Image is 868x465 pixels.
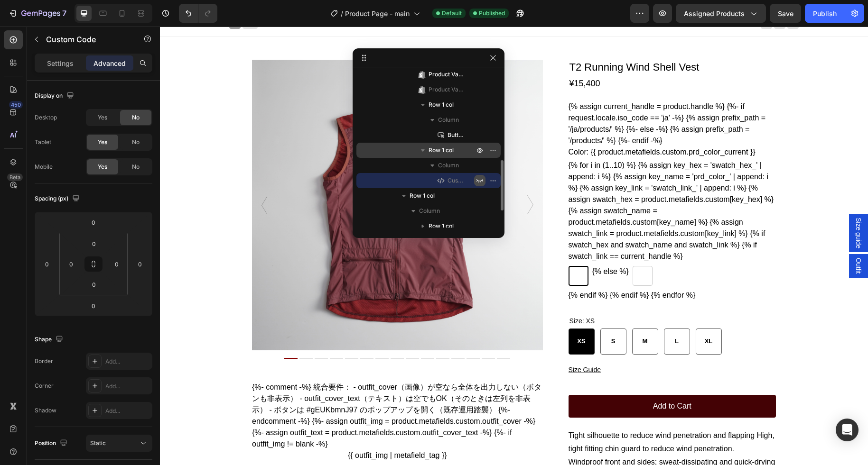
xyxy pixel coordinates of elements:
[140,331,153,332] button: Dot
[35,406,56,415] div: Shadow
[276,331,289,332] button: Dot
[409,431,616,453] span: Windproof front and sides; sweat-dissipating and quick-drying material mapping on the back.
[62,8,66,19] p: 7
[35,382,54,390] div: Corner
[160,27,868,465] iframe: Design area
[110,257,124,271] input: 0px
[246,331,259,332] button: Dot
[124,331,138,332] button: Dot
[40,257,54,271] input: 0
[451,311,456,318] span: S
[46,34,127,45] p: Custom Code
[694,191,703,222] span: Size guide
[35,90,76,102] div: Display on
[185,331,198,332] button: Dot
[410,191,435,201] span: Row 1 col
[409,33,616,49] h1: T2 Running Wind Shell Vest
[409,339,441,347] u: Size Guide
[345,9,410,18] span: Product Page - main
[179,4,217,23] div: Undo/Redo
[98,138,107,146] span: Yes
[409,74,616,274] div: {% assign current_handle = product.handle %} {%- if request.locale.iso_code == 'ja' -%} {% assign...
[409,368,616,391] button: Add to Cart
[231,331,244,332] button: Dot
[409,405,615,426] span: Tight silhouette to reduce wind penetration and flapping High, tight fitting chin guard to reduce...
[448,176,465,185] span: Custom Code
[366,169,375,188] button: Carousel Next Arrow
[429,100,454,109] span: Row 1 col
[132,138,140,146] span: No
[132,163,140,171] span: No
[417,311,425,318] span: XS
[105,357,150,366] div: Add...
[341,9,343,18] span: /
[84,299,103,313] input: 0
[35,357,53,365] div: Border
[493,375,532,385] div: Add to Cart
[170,331,183,332] button: Dot
[805,4,845,23] button: Publish
[9,101,23,109] div: 450
[694,231,703,247] span: Outfit
[676,4,766,23] button: Assigned Products
[438,115,459,125] span: Column
[64,257,78,271] input: 0px
[86,435,152,452] button: Static
[429,85,465,94] span: Product Variants & Swatches
[483,311,488,318] span: M
[409,133,616,274] div: {% for i in (1..10) %} {% assign key_hex = 'swatch_hex_' | append: i %} {% assign key_name = 'prd...
[90,439,106,447] span: Static
[84,237,103,251] input: 0px
[133,257,147,271] input: 0
[93,58,126,68] p: Advanced
[448,130,465,140] span: Button
[35,138,51,146] div: Tablet
[409,290,436,300] legend: Size: XS
[429,146,454,155] span: Row 1 col
[105,382,150,391] div: Add...
[100,169,109,188] button: Carousel Back Arrow
[35,192,82,205] div: Spacing (px)
[105,407,150,415] div: Add...
[84,277,103,292] input: 0px
[307,331,320,332] button: Dot
[429,221,454,231] span: Row 1 col
[35,333,65,346] div: Shape
[438,161,459,170] span: Column
[836,419,859,441] div: Open Intercom Messenger
[684,9,745,18] span: Assigned Products
[4,4,71,23] button: 7
[813,9,837,18] div: Publish
[409,120,616,131] div: Color: {{ product.metafields.custom.prd_color_current }}
[155,331,168,332] button: Dot
[442,9,462,18] span: Default
[132,113,140,122] span: No
[322,331,335,332] button: Dot
[479,9,505,18] span: Published
[47,58,74,68] p: Settings
[429,70,465,79] span: Product Variants & Swatches
[778,9,793,18] span: Save
[35,113,57,122] div: Desktop
[98,113,107,122] span: Yes
[215,331,229,332] button: Dot
[419,206,440,216] span: Column
[515,311,519,318] span: L
[545,311,553,318] span: XL
[98,163,107,171] span: Yes
[409,337,441,349] a: Size Guide
[200,331,214,332] button: Dot
[7,173,23,181] div: Beta
[35,437,69,450] div: Position
[35,163,53,171] div: Mobile
[337,331,350,332] button: Dot
[770,4,801,23] button: Save
[409,51,616,64] div: ¥15,400
[261,331,274,332] button: Dot
[291,331,305,332] button: Dot
[84,215,103,229] input: 0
